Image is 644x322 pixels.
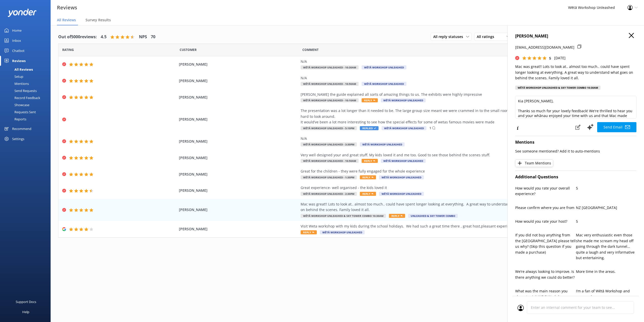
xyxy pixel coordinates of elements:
span: Survey Results [86,17,111,23]
span: Reply [362,98,378,102]
span: Wētā Workshop Unleashed [360,142,405,146]
span: Reply [360,175,376,179]
p: See someone mentioned? Add it to auto-mentions [515,148,636,154]
p: 5 [576,219,637,224]
span: [PERSON_NAME] [179,62,298,67]
span: Reply [301,230,317,234]
div: Help [22,307,29,317]
button: Send Email [597,122,636,132]
a: All Reviews [3,66,51,73]
h4: Mentions [515,139,636,146]
p: Please confirm where you are from [515,205,576,211]
div: Setup [3,73,23,80]
p: 1 [429,126,431,130]
span: Wētā Workshop Unleashed [320,230,365,234]
div: Settings [12,134,24,144]
span: Wētā Workshop Unleashed - 10:50am [301,159,359,163]
span: Wētā Workshop Unleashed [362,65,406,69]
div: Mac was great!! Lots to look at.. almost too much.. could have spent longer looking at everything... [301,201,531,213]
span: All ratings [477,34,497,40]
a: Record Feedback [3,94,51,101]
span: 5 [549,56,551,61]
span: [PERSON_NAME] [179,172,298,177]
span: Date [62,47,74,52]
span: Reply [389,214,405,218]
p: We’re always looking to improve. Is there anything we could do better? [515,269,576,280]
div: Send Requests [3,87,37,94]
span: Wētā Workshop Unleashed [379,192,424,196]
a: Showcase [3,101,51,108]
span: Wētā Workshop Unleashed - 3:30pm [301,142,357,146]
span: Date [180,47,197,52]
span: Wētā Workshop Unleashed - 2:30pm [301,192,357,196]
a: Requests Sent [3,108,51,116]
div: Chatbot [12,46,25,56]
span: Wētā Workshop Unleashed [362,82,406,86]
h3: Reviews [57,4,77,12]
span: [PERSON_NAME] [179,188,298,193]
span: Reply [360,192,376,196]
div: Requests Sent [3,108,36,116]
span: Wētā Workshop Unleashed - 10:10am [301,98,359,102]
button: Close [629,33,634,39]
h4: Additional Questions [515,174,636,180]
div: Home [12,25,22,35]
a: Send Requests [3,87,51,94]
p: I’m a fan of Wētā Workshop and your work [576,288,637,300]
div: The presentation was a lot longer than it needed to be. The large group size meant we were cramme... [301,108,531,125]
span: Unleashed & Sky Tower Combo [408,214,458,218]
h4: 4.5 [101,34,107,40]
h4: Out of 5000 reviews: [58,34,97,40]
div: Visit Weta workshop with my kids during the school holidays. We had such a great time there , gre... [301,223,531,229]
div: Great experience- well organised - the kids loved it [301,185,531,191]
div: Wētā Workshop Unleashed & Sky Tower COMBO 10:30am [515,86,600,90]
span: Reply [362,159,378,163]
div: Reviews [12,56,26,66]
textarea: Kia [PERSON_NAME], Thanks so much for your lovely feedback! We're thrilled to hear you and your w... [515,96,636,119]
p: What was the main reason you chose to visit Wētā Workshop Unleashed [DATE]? [515,288,576,305]
span: [PERSON_NAME] [179,155,298,161]
span: [PERSON_NAME] [179,139,298,144]
p: [DATE] [554,55,566,61]
div: Very well designed your and great stuff. My kids loved it and me too. Good to see those behind th... [301,152,531,158]
p: 5 [576,185,637,191]
div: Record Feedback [3,94,40,101]
div: N/A [301,75,531,81]
p: How would you rate your overall experience? [515,185,576,197]
span: Wētā Workshop Unleashed - 5:10pm [301,126,357,130]
span: All Reviews [57,17,76,23]
img: user_profile.svg [517,305,524,311]
div: N/A [301,59,531,64]
span: [PERSON_NAME] [179,94,298,100]
div: [PERSON_NAME] the guide explained all sorts of amazing things to us. The exhibits were highly imp... [301,92,531,97]
span: [PERSON_NAME] [179,117,298,122]
span: Wētā Workshop Unleashed [379,175,424,179]
span: [PERSON_NAME] [179,226,298,232]
div: Great for the children - they were fully engaged for the whole experience [301,168,531,174]
img: yonder-white-logo.png [8,9,37,17]
span: Wētā Workshop Unleashed - 1:30pm [301,175,357,179]
div: Support Docs [16,297,36,307]
span: Wētā Workshop Unleashed - 10:30am [301,65,359,69]
div: N/A [301,136,531,141]
a: Reports [3,116,51,123]
span: Wētā Workshop Unleashed - 10:50am [301,82,359,86]
span: Wētā Workshop Unleashed [381,159,426,163]
p: More time in the areas. [576,269,637,274]
span: Wētā Workshop Unleashed & Sky Tower COMBO 10:30am [301,214,386,218]
div: All Reviews [3,66,33,73]
div: Inbox [12,35,21,46]
p: Mac very enthusiastic even those she made me scream my head off going through the dark tunnel… qu... [576,232,637,261]
div: Mentions [3,80,29,87]
a: Mentions [3,80,51,87]
p: NZ [GEOGRAPHIC_DATA] [576,205,637,211]
h4: 70 [151,34,155,40]
p: How would you rate your host? [515,219,576,224]
h4: [PERSON_NAME] [515,33,636,40]
span: All reply statuses [433,34,466,40]
span: Replied [360,126,379,130]
span: Wētā Workshop Unleashed [382,126,426,130]
span: [PERSON_NAME] [179,207,298,213]
div: Recommend [12,124,31,134]
p: Mac was great!! Lots to look at.. almost too much.. could have spent longer looking at everything... [515,64,636,81]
